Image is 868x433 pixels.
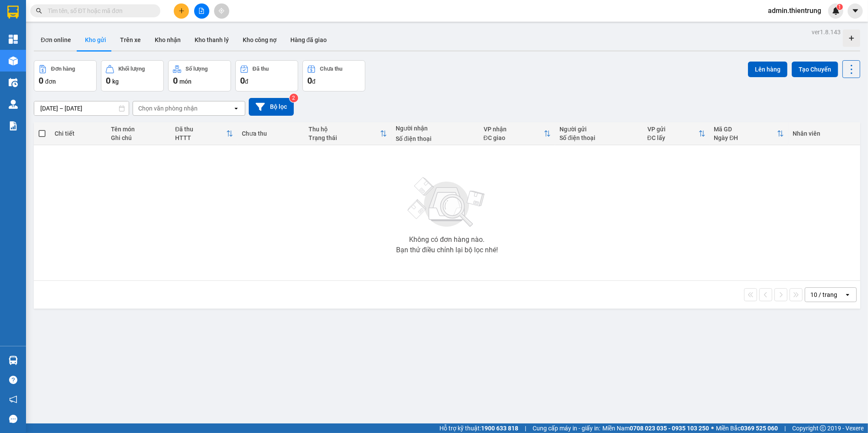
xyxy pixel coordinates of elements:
img: warehouse-icon [9,356,18,365]
svg: open [233,105,240,112]
span: đơn [45,78,56,85]
strong: 1900 633 818 [481,425,518,432]
span: Hỗ trợ kỹ thuật: [439,423,518,433]
span: message [9,415,17,423]
th: Toggle SortBy [710,122,789,145]
button: Bộ lọc [249,98,294,116]
div: Tên món [111,126,166,133]
div: Ghi chú [111,134,166,141]
button: file-add [194,3,209,19]
span: caret-down [852,7,859,15]
div: Ngày ĐH [714,134,777,141]
span: 0 [39,75,43,86]
button: Chưa thu0đ [302,60,365,91]
button: caret-down [848,3,863,19]
div: Thu hộ [309,126,380,133]
div: Trạng thái [309,134,380,141]
button: Trên xe [113,29,148,50]
img: warehouse-icon [9,100,18,109]
div: VP nhận [484,126,544,133]
th: Toggle SortBy [479,122,555,145]
span: question-circle [9,376,17,384]
div: Bạn thử điều chỉnh lại bộ lọc nhé! [396,247,498,254]
div: Chưa thu [320,66,342,72]
button: Tạo Chuyến [792,62,838,77]
span: đ [312,78,315,85]
div: Chưa thu [242,130,300,137]
sup: 2 [289,94,298,102]
span: 0 [173,75,178,86]
th: Toggle SortBy [643,122,710,145]
img: warehouse-icon [9,78,18,87]
span: Miền Bắc [716,423,778,433]
span: notification [9,395,17,404]
span: | [525,423,526,433]
span: món [179,78,192,85]
div: Khối lượng [118,66,145,72]
button: Đơn online [34,29,78,50]
span: ⚪️ [711,426,714,430]
button: Khối lượng0kg [101,60,164,91]
button: Kho gửi [78,29,113,50]
div: Đơn hàng [51,66,75,72]
button: Kho thanh lý [188,29,236,50]
div: Người gửi [559,126,639,133]
div: Đã thu [253,66,269,72]
div: Số điện thoại [396,135,475,142]
button: aim [214,3,229,19]
span: | [784,423,786,433]
span: 0 [240,75,245,86]
span: Cung cấp máy in - giấy in: [533,423,600,433]
img: svg+xml;base64,PHN2ZyBjbGFzcz0ibGlzdC1wbHVnX19zdmciIHhtbG5zPSJodHRwOi8vd3d3LnczLm9yZy8yMDAwL3N2Zy... [403,172,490,233]
span: aim [218,8,224,14]
span: plus [179,8,185,14]
div: VP gửi [647,126,699,133]
sup: 1 [837,4,843,10]
button: Kho nhận [148,29,188,50]
div: ĐC lấy [647,134,699,141]
img: solution-icon [9,121,18,130]
div: Chọn văn phòng nhận [138,104,198,113]
div: Đã thu [175,126,226,133]
strong: 0708 023 035 - 0935 103 250 [630,425,709,432]
span: Miền Nam [602,423,709,433]
span: file-add [198,8,205,14]
button: Số lượng0món [168,60,231,91]
div: ver 1.8.143 [812,27,841,37]
span: đ [245,78,248,85]
img: warehouse-icon [9,56,18,65]
button: Đã thu0đ [235,60,298,91]
button: Đơn hàng0đơn [34,60,97,91]
button: plus [174,3,189,19]
div: 10 / trang [810,290,837,299]
div: ĐC giao [484,134,544,141]
svg: open [844,291,851,298]
th: Toggle SortBy [304,122,391,145]
div: Không có đơn hàng nào. [409,236,484,243]
div: Người nhận [396,125,475,132]
span: copyright [820,425,826,431]
div: HTTT [175,134,226,141]
div: Tạo kho hàng mới [843,29,860,47]
div: Nhân viên [793,130,856,137]
button: Kho công nợ [236,29,283,50]
span: search [36,8,42,14]
input: Select a date range. [34,101,129,115]
span: 1 [838,4,841,10]
img: icon-new-feature [832,7,840,15]
div: Mã GD [714,126,777,133]
span: kg [112,78,119,85]
strong: 0369 525 060 [741,425,778,432]
img: logo-vxr [7,6,19,19]
button: Lên hàng [748,62,787,77]
th: Toggle SortBy [171,122,237,145]
input: Tìm tên, số ĐT hoặc mã đơn [48,6,150,16]
span: admin.thientrung [761,5,828,16]
button: Hàng đã giao [283,29,334,50]
div: Số lượng [185,66,208,72]
div: Số điện thoại [559,134,639,141]
img: dashboard-icon [9,35,18,44]
span: 0 [106,75,111,86]
span: 0 [307,75,312,86]
div: Chi tiết [55,130,102,137]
